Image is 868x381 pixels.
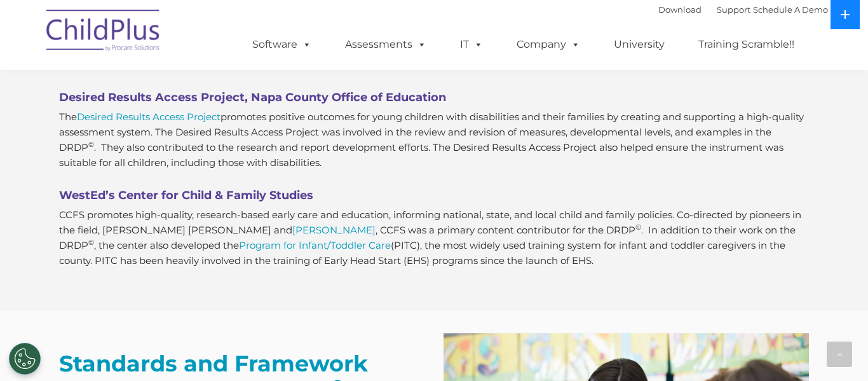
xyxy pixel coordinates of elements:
[59,207,809,268] p: CCFS promotes high-quality, research-based early care and education, informing national, state, a...
[601,32,677,57] a: University
[59,90,446,104] strong: Desired Results Access Project, Napa County Office of Education
[504,32,593,57] a: Company
[239,239,391,251] a: Program for Infant/Toddler Care
[717,4,750,15] a: Support
[240,32,324,57] a: Software
[658,4,828,15] font: |
[753,4,828,15] a: Schedule A Demo
[40,1,167,64] img: ChildPlus by Procare Solutions
[77,111,220,123] a: Desired Results Access Project
[292,224,376,236] a: [PERSON_NAME]
[635,223,641,232] sup: ©
[88,140,94,149] sup: ©
[658,4,702,15] a: Download
[686,32,807,57] a: Training Scramble!!
[59,188,313,202] strong: WestEd’s Center for Child & Family Studies
[447,32,496,57] a: IT
[88,238,94,247] sup: ©
[332,32,439,57] a: Assessments
[59,109,809,170] p: The promotes positive outcomes for young children with disabilities and their families by creatin...
[9,343,41,375] button: Cookies Settings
